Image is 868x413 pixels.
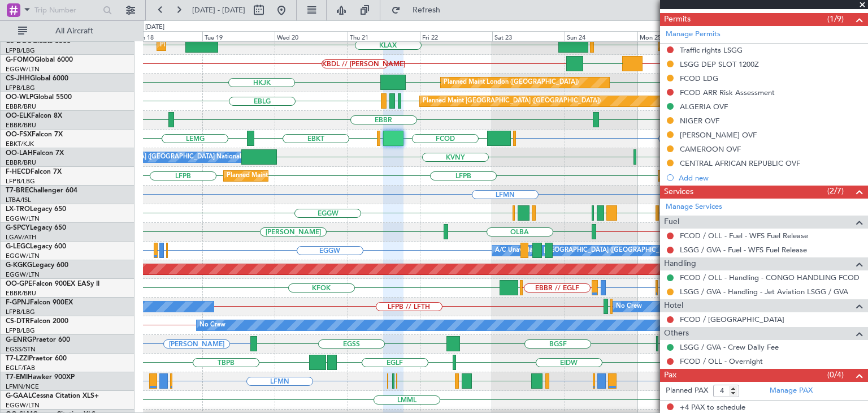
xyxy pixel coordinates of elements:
span: Refresh [403,6,450,14]
div: Owner [GEOGRAPHIC_DATA] ([GEOGRAPHIC_DATA] National) [60,149,243,166]
a: OO-ELKFalcon 8X [6,113,62,119]
input: Trip Number [34,2,99,19]
span: OO-WLP [6,94,33,101]
a: LFPB/LBG [6,84,35,92]
div: LSGG DEP SLOT 1200Z [680,59,759,69]
span: T7-LZZI [6,355,29,362]
a: FCOD / OLL - Handling - CONGO HANDLING FCOD [680,273,860,282]
a: EGGW/LTN [6,252,40,260]
span: OO-ELK [6,113,31,119]
a: LGAV/ATH [6,233,36,242]
a: G-FOMOGlobal 6000 [6,57,73,63]
a: T7-BREChallenger 604 [6,187,77,194]
span: G-LEGC [6,243,30,250]
div: NIGER OVF [680,116,719,126]
div: [PERSON_NAME] OVF [680,130,757,140]
a: LFPB/LBG [6,326,35,335]
div: Planned Maint [GEOGRAPHIC_DATA] ([GEOGRAPHIC_DATA]) [160,37,338,54]
span: (2/7) [827,185,844,197]
a: CS-JHHGlobal 6000 [6,75,68,82]
span: F-GPNJ [6,299,30,306]
div: Planned Maint London ([GEOGRAPHIC_DATA]) [444,74,579,91]
div: Thu 21 [348,31,420,41]
a: LFPB/LBG [6,177,35,186]
a: LFPB/LBG [6,308,35,316]
div: No Crew [199,317,225,334]
span: Fuel [664,216,679,229]
span: CS-DTR [6,318,30,325]
span: G-ENRG [6,337,32,343]
div: Planned Maint [GEOGRAPHIC_DATA] ([GEOGRAPHIC_DATA]) [227,167,405,184]
a: LSGG / GVA - Fuel - WFS Fuel Release [680,245,807,255]
span: OO-GPE [6,281,32,287]
div: Sat 23 [492,31,565,41]
div: Add new [679,173,862,183]
div: Mon 25 [637,31,710,41]
div: Traffic rights LSGG [680,45,743,55]
a: G-LEGCLegacy 600 [6,243,66,250]
a: EGGW/LTN [6,214,40,223]
a: LX-TROLegacy 650 [6,206,66,213]
a: LFMN/NCE [6,382,39,391]
div: Fri 22 [420,31,492,41]
a: OO-LAHFalcon 7X [6,150,64,157]
a: G-SPCYLegacy 650 [6,225,66,231]
a: T7-EMIHawker 900XP [6,374,75,381]
a: LFPB/LBG [6,46,35,55]
a: OO-FSXFalcon 7X [6,131,63,138]
span: Permits [664,13,691,26]
a: EBKT/KJK [6,140,34,148]
span: OO-LAH [6,150,33,157]
div: Wed 20 [275,31,347,41]
a: EGSS/STN [6,345,36,354]
a: Manage Services [666,201,722,213]
a: F-GPNJFalcon 900EX [6,299,73,306]
span: OO-FSX [6,131,32,138]
div: Sun 24 [565,31,637,41]
div: FCOD ARR Risk Assessment [680,88,775,97]
span: Others [664,327,689,340]
div: Planned Maint [GEOGRAPHIC_DATA] ([GEOGRAPHIC_DATA]) [423,93,601,110]
span: All Aircraft [29,27,119,35]
a: G-GAALCessna Citation XLS+ [6,393,99,399]
a: EGGW/LTN [6,270,40,279]
span: F-HECD [6,169,31,175]
a: EGLF/FAB [6,364,35,372]
a: EGGW/LTN [6,65,40,74]
span: (1/9) [827,13,844,25]
a: LTBA/ISL [6,196,31,204]
a: F-HECDFalcon 7X [6,169,62,175]
a: Manage PAX [770,385,813,397]
div: [DATE] [145,23,164,32]
span: G-FOMO [6,57,34,63]
span: LX-TRO [6,206,30,213]
span: T7-EMI [6,374,28,381]
button: Refresh [386,1,454,19]
label: Planned PAX [666,385,708,397]
span: CS-JHH [6,75,30,82]
span: Pax [664,369,676,382]
div: Tue 19 [202,31,275,41]
span: [DATE] - [DATE] [192,5,245,15]
span: G-KGKG [6,262,32,269]
a: Manage Permits [666,29,721,40]
a: OO-WLPGlobal 5500 [6,94,72,101]
span: Hotel [664,299,683,312]
div: Mon 18 [130,31,202,41]
span: G-GAAL [6,393,32,399]
a: EBBR/BRU [6,102,36,111]
span: (0/4) [827,369,844,381]
a: T7-LZZIPraetor 600 [6,355,67,362]
a: CS-DTRFalcon 2000 [6,318,68,325]
div: CAMEROON OVF [680,144,741,154]
div: No Crew [616,298,642,315]
div: A/C Unavailable [GEOGRAPHIC_DATA] ([GEOGRAPHIC_DATA]) [495,242,679,259]
a: EGGW/LTN [6,401,40,410]
a: G-ENRGPraetor 600 [6,337,70,343]
span: T7-BRE [6,187,29,194]
a: OO-GPEFalcon 900EX EASy II [6,281,99,287]
div: ALGERIA OVF [680,102,728,111]
span: G-SPCY [6,225,30,231]
a: FCOD / [GEOGRAPHIC_DATA] [680,315,784,324]
a: EBBR/BRU [6,158,36,167]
